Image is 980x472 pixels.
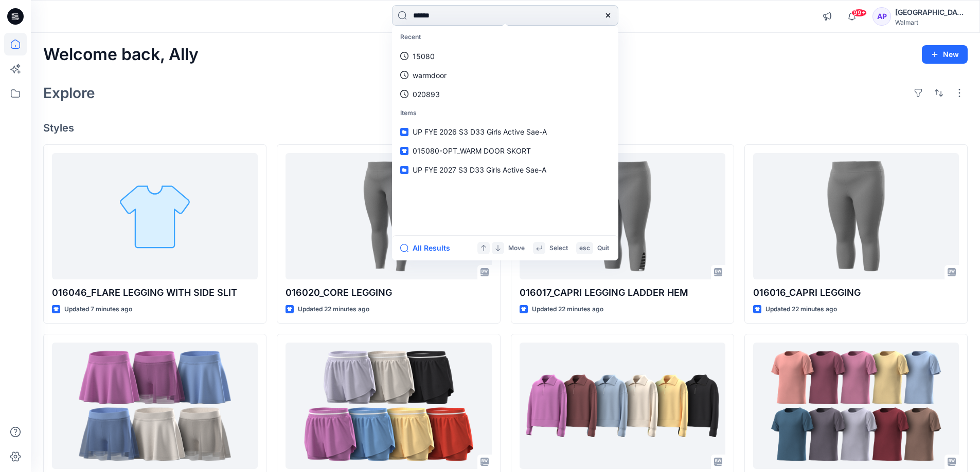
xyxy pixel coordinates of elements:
a: 016016_CAPRI LEGGING [753,153,959,280]
p: Updated 22 minutes ago [765,304,837,315]
span: 015080-OPT_WARM DOOR SKORT [413,146,531,155]
p: Updated 7 minutes ago [64,304,132,315]
div: AP [872,7,891,26]
p: Quit [597,243,609,254]
a: 016017_CAPRI LEGGING LADDER HEM [520,153,725,280]
div: [GEOGRAPHIC_DATA] [895,6,967,18]
a: 15080 [394,47,616,66]
a: HQ021639_AW CORE TEE [753,343,959,469]
h2: Welcome back, Ally [43,45,199,64]
p: warmdoor [413,70,447,81]
a: WARMDOOR SKORT_OPT1 [52,343,258,469]
p: Updated 22 minutes ago [532,304,603,315]
p: 016046_FLARE LEGGING WITH SIDE SLIT [52,286,258,300]
a: UP FYE 2026 S3 D33 Girls Active Sae-A [394,122,616,141]
h4: Styles [43,122,968,134]
div: Walmart [895,18,967,26]
a: AW SCUBA TOP [520,343,725,469]
span: UP FYE 2027 S3 D33 Girls Active Sae-A [413,165,546,174]
p: 15080 [413,51,435,62]
a: 016020_CORE LEGGING [286,153,491,280]
p: esc [579,243,590,254]
p: 020893 [413,89,440,100]
button: New [922,45,968,64]
p: Move [508,243,525,254]
a: UP FYE 2027 S3 D33 Girls Active Sae-A [394,160,616,179]
p: Items [394,104,616,123]
h2: Explore [43,85,95,101]
p: Select [549,243,568,254]
p: 016016_CAPRI LEGGING [753,286,959,300]
p: Updated 22 minutes ago [298,304,369,315]
a: 020893 [394,85,616,104]
button: All Results [400,242,457,254]
span: UP FYE 2026 S3 D33 Girls Active Sae-A [413,127,547,136]
a: 016046_FLARE LEGGING WITH SIDE SLIT [52,153,258,280]
a: warmdoor [394,66,616,85]
p: Recent [394,28,616,47]
a: 015080-OPT_WARM DOOR SKORT [394,141,616,160]
a: AW WARM DOOR SHORTS [286,343,491,469]
p: 016017_CAPRI LEGGING LADDER HEM [520,286,725,300]
span: 99+ [851,9,867,17]
p: 016020_CORE LEGGING [286,286,491,300]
